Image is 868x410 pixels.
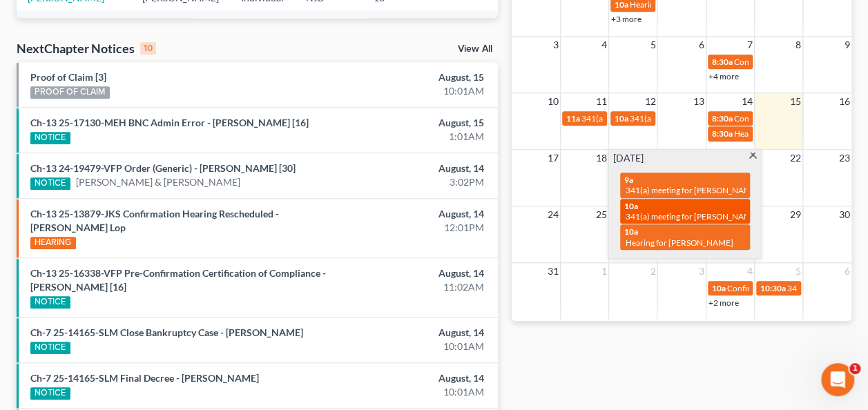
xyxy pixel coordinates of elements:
[295,10,363,36] td: NJB
[794,37,802,53] span: 8
[760,283,786,293] span: 10:30a
[546,93,560,110] span: 10
[342,70,484,84] div: August, 15
[30,237,76,249] div: HEARING
[615,113,628,124] span: 10a
[131,10,230,36] td: [PERSON_NAME]
[30,71,106,83] a: Proof of Claim [3]
[30,372,259,384] a: Ch-7 25-14165-SLM Final Decree - [PERSON_NAME]
[28,17,104,29] a: [PERSON_NAME]
[821,363,854,396] iframe: Intercom live chat
[643,93,657,110] span: 12
[140,42,156,55] div: 10
[648,37,657,53] span: 5
[546,263,560,280] span: 31
[789,93,802,110] span: 15
[611,14,642,24] a: +3 more
[712,113,733,124] span: 8:30a
[746,37,754,53] span: 7
[595,150,608,166] span: 18
[626,237,733,248] span: Hearing for [PERSON_NAME]
[342,162,484,175] div: August, 14
[581,113,715,124] span: 341(a) meeting for [PERSON_NAME]
[624,175,633,185] span: 9a
[595,93,608,110] span: 11
[648,263,657,280] span: 2
[740,93,754,110] span: 14
[458,44,492,54] a: View All
[613,151,644,165] span: [DATE]
[708,71,739,81] a: +4 more
[712,283,726,293] span: 10a
[600,37,608,53] span: 4
[342,116,484,130] div: August, 15
[342,84,484,98] div: 10:01AM
[342,280,484,294] div: 11:02AM
[30,267,326,293] a: Ch-13 25-16338-VFP Pre-Confirmation Certification of Compliance - [PERSON_NAME] [16]
[566,113,580,124] span: 11a
[432,10,498,36] td: 24-17397
[692,93,706,110] span: 13
[789,150,802,166] span: 22
[697,263,706,280] span: 3
[342,340,484,353] div: 10:01AM
[342,266,484,280] div: August, 14
[30,296,70,309] div: NOTICE
[838,93,851,110] span: 16
[30,177,70,190] div: NOTICE
[789,206,802,223] span: 29
[363,10,432,36] td: 13
[624,201,638,211] span: 10a
[843,37,851,53] span: 9
[342,326,484,340] div: August, 14
[30,387,70,400] div: NOTICE
[712,57,733,67] span: 8:30a
[746,263,754,280] span: 4
[794,263,802,280] span: 5
[600,263,608,280] span: 1
[230,10,295,36] td: Individual
[595,206,608,223] span: 25
[30,342,70,354] div: NOTICE
[76,175,240,189] a: [PERSON_NAME] & [PERSON_NAME]
[342,221,484,235] div: 12:01PM
[30,326,303,338] a: Ch-7 25-14165-SLM Close Bankruptcy Case - [PERSON_NAME]
[342,385,484,399] div: 10:01AM
[30,208,279,233] a: Ch-13 25-13879-JKS Confirmation Hearing Rescheduled - [PERSON_NAME] Lop
[342,130,484,144] div: 1:01AM
[626,211,759,222] span: 341(a) meeting for [PERSON_NAME]
[546,206,560,223] span: 24
[30,162,296,174] a: Ch-13 24-19479-VFP Order (Generic) - [PERSON_NAME] [30]
[697,37,706,53] span: 6
[708,297,739,308] a: +2 more
[626,185,759,195] span: 341(a) meeting for [PERSON_NAME]
[838,206,851,223] span: 30
[552,37,560,53] span: 3
[30,132,70,144] div: NOTICE
[843,263,851,280] span: 6
[849,363,860,374] span: 1
[624,226,638,237] span: 10a
[712,128,733,139] span: 8:30a
[17,40,156,57] div: NextChapter Notices
[342,175,484,189] div: 3:02PM
[838,150,851,166] span: 23
[30,86,110,99] div: PROOF OF CLAIM
[342,207,484,221] div: August, 14
[630,113,763,124] span: 341(a) meeting for [PERSON_NAME]
[546,150,560,166] span: 17
[30,117,309,128] a: Ch-13 25-17130-MEH BNC Admin Error - [PERSON_NAME] [16]
[342,371,484,385] div: August, 14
